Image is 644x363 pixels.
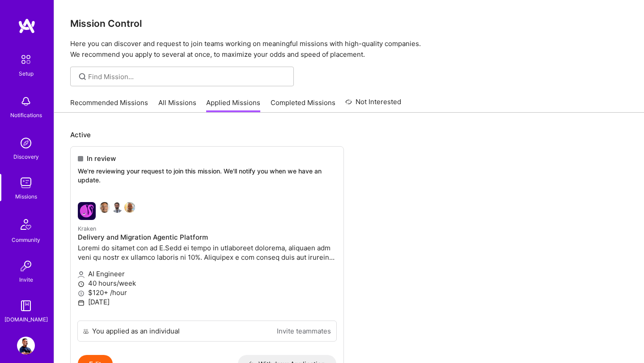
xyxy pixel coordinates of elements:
p: Loremi do sitamet con ad E.Sedd ei tempo in utlaboreet dolorema, aliquaen adm veni qu nostr ex ul... [78,243,336,262]
img: Linford Bacon [124,202,135,213]
img: Daniel Scain [112,202,123,213]
a: User Avatar [15,337,37,355]
a: All Missions [158,98,196,113]
a: Kraken company logoNathaniel MeronDaniel ScainLinford BaconKrakenDelivery and Migration Agentic P... [71,195,343,321]
a: Not Interested [345,97,401,113]
img: discovery [17,134,35,152]
p: Active [70,130,628,139]
div: Notifications [10,110,42,120]
div: Invite [19,275,33,284]
a: Completed Missions [271,98,335,113]
div: You applied as an individual [92,326,180,336]
p: We're reviewing your request to join this mission. We'll notify you when we have an update. [78,167,336,184]
i: icon Applicant [78,271,85,278]
p: Here you can discover and request to join teams working on meaningful missions with high-quality ... [70,38,628,60]
div: Missions [15,192,37,201]
img: Invite [17,257,35,275]
h3: Mission Control [70,18,628,29]
a: Recommended Missions [70,98,148,113]
img: User Avatar [17,337,35,355]
div: Community [12,235,40,245]
img: Nathaniel Meron [99,202,110,213]
h4: Delivery and Migration Agentic Platform [78,233,336,241]
img: Community [15,214,37,235]
p: $120+ /hour [78,288,336,297]
a: Invite teammates [277,326,331,336]
img: bell [17,93,35,110]
i: icon Calendar [78,300,85,306]
i: icon Clock [78,281,85,287]
img: guide book [17,297,35,315]
p: [DATE] [78,297,336,307]
small: Kraken [78,225,96,232]
img: teamwork [17,174,35,192]
p: AI Engineer [78,269,336,279]
i: icon MoneyGray [78,290,85,297]
div: Setup [19,69,34,78]
div: Discovery [13,152,39,161]
img: Kraken company logo [78,202,96,220]
img: logo [18,18,36,34]
input: Find Mission... [88,72,287,81]
span: In review [87,154,116,163]
a: Applied Missions [206,98,260,113]
div: [DOMAIN_NAME] [4,315,48,324]
p: 40 hours/week [78,279,336,288]
img: setup [17,50,35,69]
i: icon SearchGrey [77,72,88,82]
